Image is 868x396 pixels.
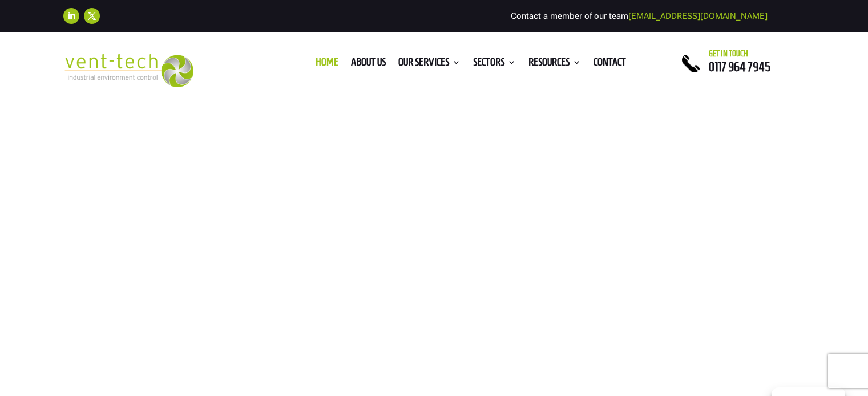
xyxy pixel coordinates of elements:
span: Get in touch [709,49,748,58]
a: Resources [528,58,581,71]
a: About us [351,58,386,71]
span: Contact a member of our team [511,11,768,21]
a: Follow on X [84,8,100,24]
img: 2023-09-27T08_35_16.549ZVENT-TECH---Clear-background [63,54,194,87]
a: Contact [594,58,626,71]
a: Home [316,58,338,71]
a: Sectors [473,58,516,71]
a: 0117 964 7945 [709,60,770,74]
a: Follow on LinkedIn [63,8,79,24]
a: Our Services [398,58,461,71]
a: [EMAIL_ADDRESS][DOMAIN_NAME] [628,11,768,21]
